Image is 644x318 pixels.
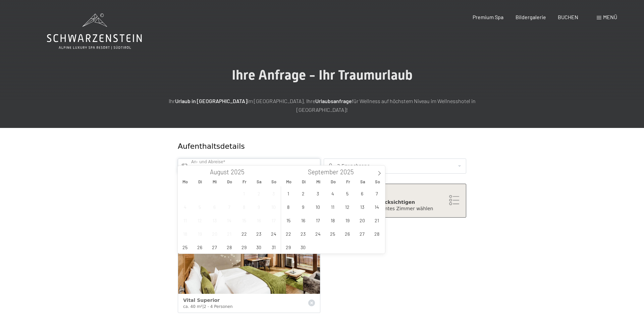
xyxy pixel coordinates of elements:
[222,180,237,184] span: Do
[223,227,236,240] span: August 21, 2025
[326,214,339,227] span: September 18, 2025
[281,180,296,184] span: Mo
[208,200,221,213] span: August 6, 2025
[267,180,281,184] span: So
[193,180,207,184] span: Di
[326,227,339,240] span: September 25, 2025
[282,240,295,254] span: September 29, 2025
[311,214,324,227] span: September 17, 2025
[204,304,232,309] span: 2 - 4 Personen
[252,214,265,227] span: August 16, 2025
[193,227,206,240] span: August 19, 2025
[338,168,361,176] input: Year
[370,227,383,240] span: September 28, 2025
[267,214,280,227] span: August 17, 2025
[356,187,369,200] span: September 6, 2025
[178,233,320,294] img: Vital Superior
[223,240,236,254] span: August 28, 2025
[237,227,251,240] span: August 22, 2025
[326,180,340,184] span: Do
[341,227,354,240] span: September 26, 2025
[296,180,311,184] span: Di
[178,227,192,240] span: August 18, 2025
[252,180,267,184] span: Sa
[297,240,310,254] span: September 30, 2025
[208,227,221,240] span: August 20, 2025
[183,298,220,303] span: Vital Superior
[297,227,310,240] span: September 23, 2025
[326,200,339,213] span: September 11, 2025
[210,169,229,175] span: August
[297,187,310,200] span: September 2, 2025
[341,214,354,227] span: September 19, 2025
[297,200,310,213] span: September 9, 2025
[267,240,280,254] span: August 31, 2025
[267,200,280,213] span: August 10, 2025
[193,240,206,254] span: August 26, 2025
[282,214,295,227] span: September 15, 2025
[252,187,265,200] span: August 2, 2025
[237,180,252,184] span: Fr
[282,187,295,200] span: September 1, 2025
[356,227,369,240] span: September 27, 2025
[223,200,236,213] span: August 7, 2025
[223,214,236,227] span: August 14, 2025
[178,180,193,184] span: Mo
[311,227,324,240] span: September 24, 2025
[315,98,352,104] strong: Urlaubsanfrage
[175,98,247,104] strong: Urlaub in [GEOGRAPHIC_DATA]
[267,187,280,200] span: August 3, 2025
[178,141,418,152] div: Aufenthaltsdetails
[356,200,369,213] span: September 13, 2025
[326,187,339,200] span: September 4, 2025
[154,97,490,114] p: Ihr im [GEOGRAPHIC_DATA]. Ihre für Wellness auf höchstem Niveau im Wellnesshotel in [GEOGRAPHIC_D...
[237,187,251,200] span: August 1, 2025
[178,240,192,254] span: August 25, 2025
[311,187,324,200] span: September 3, 2025
[193,200,206,213] span: August 5, 2025
[252,227,265,240] span: August 23, 2025
[311,180,326,184] span: Mi
[331,199,459,206] div: Zimmerwunsch berücksichtigen
[282,227,295,240] span: September 22, 2025
[308,169,338,175] span: September
[237,200,251,213] span: August 8, 2025
[252,200,265,213] span: August 9, 2025
[331,206,459,212] div: Ich möchte ein bestimmtes Zimmer wählen
[193,214,206,227] span: August 12, 2025
[356,180,370,184] span: Sa
[207,180,222,184] span: Mi
[341,180,356,184] span: Fr
[311,200,324,213] span: September 10, 2025
[297,214,310,227] span: September 16, 2025
[370,214,383,227] span: September 21, 2025
[370,187,383,200] span: September 7, 2025
[558,14,578,20] a: BUCHEN
[202,304,204,309] span: |
[237,240,251,254] span: August 29, 2025
[178,200,192,213] span: August 4, 2025
[252,240,265,254] span: August 30, 2025
[232,67,413,83] span: Ihre Anfrage - Ihr Traumurlaub
[229,168,251,176] input: Year
[183,304,202,309] span: ca. 40 m²
[473,14,503,20] a: Premium Spa
[516,14,546,20] a: Bildergalerie
[370,200,383,213] span: September 14, 2025
[356,214,369,227] span: September 20, 2025
[267,227,280,240] span: August 24, 2025
[341,187,354,200] span: September 5, 2025
[603,14,617,20] span: Menü
[208,214,221,227] span: August 13, 2025
[237,214,251,227] span: August 15, 2025
[370,180,385,184] span: So
[341,200,354,213] span: September 12, 2025
[178,214,192,227] span: August 11, 2025
[208,240,221,254] span: August 27, 2025
[282,200,295,213] span: September 8, 2025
